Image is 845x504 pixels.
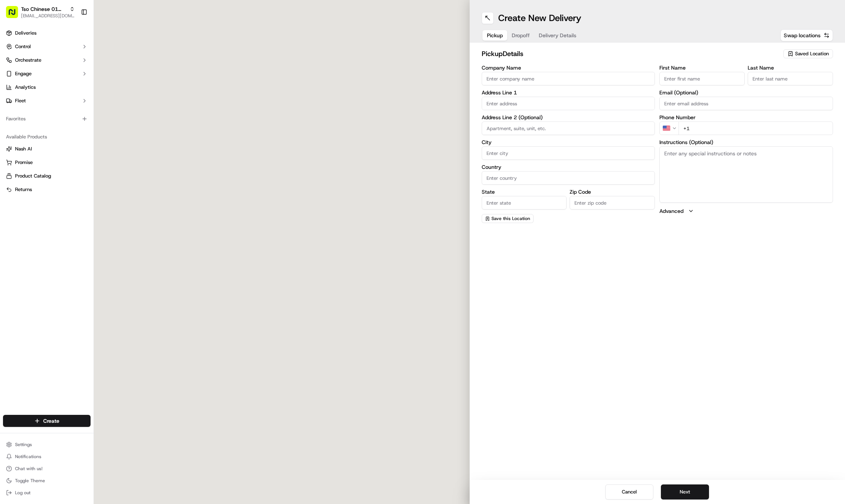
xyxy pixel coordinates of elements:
div: Available Products [3,131,91,143]
span: Returns [15,186,32,193]
input: Apartment, suite, unit, etc. [482,121,655,135]
button: Next [661,484,709,499]
a: Returns [6,186,88,193]
label: Country [482,164,655,170]
button: Control [3,41,91,53]
label: Advanced [659,207,683,215]
label: Phone Number [659,115,833,120]
button: Swap locations [780,29,833,41]
a: Analytics [3,81,91,93]
input: Enter zip code [570,196,655,209]
label: Email (Optional) [659,90,833,95]
label: Last Name [748,65,833,70]
a: Promise [6,159,88,166]
button: Saved Location [783,49,833,59]
input: Enter first name [659,72,745,85]
span: Saved Location [795,50,829,57]
label: First Name [659,65,745,70]
a: Deliveries [3,27,91,39]
button: Nash AI [3,143,91,155]
button: Create [3,415,91,427]
span: Delivery Details [539,32,576,39]
h1: Create New Delivery [498,12,581,24]
button: Log out [3,487,91,498]
label: City [482,140,655,145]
button: Promise [3,156,91,169]
button: Returns [3,184,91,196]
button: Product Catalog [3,170,91,182]
span: Analytics [15,84,36,91]
span: Promise [15,159,33,166]
button: Settings [3,439,91,450]
span: Swap locations [784,32,821,39]
span: Nash AI [15,146,32,152]
span: Chat with us! [15,466,42,472]
span: Product Catalog [15,173,51,179]
input: Enter company name [482,72,655,85]
input: Enter address [482,97,655,110]
h2: pickup Details [482,49,779,59]
label: Zip Code [570,189,655,194]
button: Tso Chinese 01 Cherrywood[EMAIL_ADDRESS][DOMAIN_NAME] [3,3,78,21]
span: Settings [15,442,32,448]
label: Instructions (Optional) [659,140,833,145]
button: Cancel [605,484,653,499]
span: Save this Location [491,216,530,222]
span: Engage [15,70,32,77]
div: Favorites [3,113,91,125]
span: Create [43,417,59,425]
span: Toggle Theme [15,478,45,484]
button: Toggle Theme [3,475,91,486]
span: Pickup [487,32,503,39]
input: Enter city [482,146,655,160]
input: Enter state [482,196,567,209]
button: Tso Chinese 01 Cherrywood [21,5,67,13]
input: Enter email address [659,97,833,110]
a: Nash AI [6,146,88,152]
button: Orchestrate [3,54,91,66]
label: Address Line 2 (Optional) [482,115,655,120]
button: Chat with us! [3,463,91,474]
span: Fleet [15,97,26,104]
label: Company Name [482,65,655,70]
span: Notifications [15,454,41,460]
button: Save this Location [482,214,534,223]
button: [EMAIL_ADDRESS][DOMAIN_NAME] [21,13,75,19]
span: Dropoff [512,32,530,39]
label: Address Line 1 [482,90,655,95]
button: Engage [3,68,91,80]
span: Log out [15,490,30,496]
button: Notifications [3,451,91,462]
input: Enter phone number [679,121,833,135]
button: Advanced [659,207,833,215]
input: Enter last name [748,72,833,85]
span: Deliveries [15,30,36,36]
input: Enter country [482,171,655,185]
span: Orchestrate [15,57,41,64]
button: Fleet [3,95,91,107]
a: Product Catalog [6,173,88,179]
label: State [482,189,567,194]
span: Control [15,43,31,50]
